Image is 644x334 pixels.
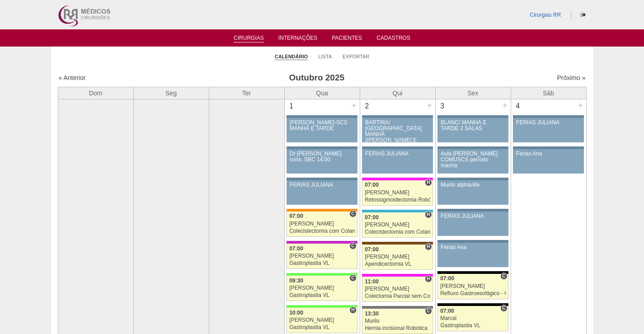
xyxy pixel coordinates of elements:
[437,118,508,142] a: BLANC/ MANHÃ E TARDE 2 SALAS
[349,210,356,217] span: Consultório
[513,118,583,142] a: FERIAS JULIANA
[362,309,432,334] a: C 13:30 Murilo Hernia incisional Robótica
[365,310,379,317] span: 13:30
[365,261,430,267] div: Apendicectomia VL
[287,308,357,333] a: H 10:00 [PERSON_NAME] Gastroplastia VL
[349,306,356,314] span: Hospital
[425,243,432,250] span: Hospital
[287,212,357,237] a: C 07:00 [PERSON_NAME] Colecistectomia com Colangiografia VL
[289,317,355,323] div: [PERSON_NAME]
[59,74,86,81] a: « Anterior
[581,12,586,18] i: Sair
[437,240,508,243] div: Key: Aviso
[441,245,505,250] div: Ferias Ana
[360,87,435,99] th: Qui
[58,87,133,99] th: Dom
[350,99,358,111] div: +
[437,180,508,205] a: Murilo alphaville
[437,243,508,267] a: Ferias Ana
[441,151,505,169] div: Aula [PERSON_NAME] COMUSCS período manha
[577,99,584,111] div: +
[365,293,430,299] div: Colectomia Parcial sem Colostomia VL
[441,213,505,219] div: FERIAS JULIANA
[441,120,505,132] div: BLANC/ MANHÃ E TARDE 2 SALAS
[287,241,357,244] div: Key: Maria Braido
[349,242,356,249] span: Consultório
[287,118,357,142] a: [PERSON_NAME]-SCS MANHÃ E TARDE
[362,242,432,245] div: Key: Santa Joana
[287,115,357,118] div: Key: Aviso
[290,151,354,163] div: Dr [PERSON_NAME] cons. SBC 14:00
[362,115,432,118] div: Key: Aviso
[289,310,303,316] span: 10:00
[362,274,432,277] div: Key: Pro Matre
[365,229,430,235] div: Colecistectomia com Colangiografia VL
[362,180,432,206] a: H 07:00 [PERSON_NAME] Retossigmoidectomia Robótica
[287,180,357,205] a: FERIAS JULIANA
[557,74,585,81] a: Próximo »
[440,291,506,296] div: Refluxo Gastroesofágico - Cirurgia VL
[511,99,525,113] div: 4
[513,146,583,149] div: Key: Aviso
[365,190,430,196] div: [PERSON_NAME]
[287,305,357,308] div: Key: Brasil
[362,146,432,149] div: Key: Aviso
[287,149,357,174] a: Dr [PERSON_NAME] cons. SBC 14:00
[349,274,356,282] span: Consultório
[289,325,355,330] div: Gastroplastia VL
[289,221,355,227] div: [PERSON_NAME]
[185,71,448,85] h3: Outubro 2025
[365,214,379,221] span: 07:00
[437,178,508,180] div: Key: Aviso
[437,271,508,274] div: Key: Blanc
[365,197,430,203] div: Retossigmoidectomia Robótica
[365,182,379,188] span: 07:00
[441,182,505,188] div: Murilo alphaville
[289,228,355,234] div: Colecistectomia com Colangiografia VL
[513,149,583,174] a: Ferias Ana
[287,209,357,212] div: Key: São Luiz - SCS
[365,318,430,324] div: Murilo
[437,212,508,236] a: FERIAS JULIANA
[513,115,583,118] div: Key: Aviso
[437,209,508,212] div: Key: Aviso
[440,283,506,289] div: [PERSON_NAME]
[440,308,454,314] span: 07:00
[500,273,507,280] span: Consultório
[437,306,508,331] a: C 07:00 Marcal Gastroplastia VL
[516,120,581,126] div: FERIAS JULIANA
[437,274,508,299] a: C 07:00 [PERSON_NAME] Refluxo Gastroesofágico - Cirurgia VL
[289,253,355,259] div: [PERSON_NAME]
[287,276,357,301] a: C 09:30 [PERSON_NAME] Gastroplastia VL
[501,99,509,111] div: +
[289,278,303,284] span: 09:30
[362,210,432,212] div: Key: Neomater
[362,118,432,142] a: BARTIRA/ [GEOGRAPHIC_DATA] MANHÃ ([PERSON_NAME] E ANA)/ SANTA JOANA -TARDE
[289,213,303,219] span: 07:00
[425,275,432,282] span: Hospital
[511,87,586,99] th: Sáb
[530,12,561,18] a: Cirurgias RR
[362,149,432,174] a: FERIAS JULIANA
[284,87,360,99] th: Qua
[285,99,299,113] div: 1
[365,246,379,253] span: 07:00
[440,315,506,321] div: Marcal
[436,99,450,113] div: 3
[289,292,355,298] div: Gastroplastia VL
[425,179,432,186] span: Hospital
[500,305,507,312] span: Consultório
[365,286,430,292] div: [PERSON_NAME]
[362,277,432,302] a: H 11:00 [PERSON_NAME] Colectomia Parcial sem Colostomia VL
[287,244,357,269] a: C 07:00 [PERSON_NAME] Gastroplastia VL
[437,303,508,306] div: Key: Blanc
[516,151,581,157] div: Ferias Ana
[278,35,318,44] a: Internações
[365,278,379,285] span: 11:00
[365,254,430,260] div: [PERSON_NAME]
[440,275,454,282] span: 07:00
[426,99,433,111] div: +
[287,178,357,180] div: Key: Aviso
[425,211,432,218] span: Hospital
[362,178,432,180] div: Key: Pro Matre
